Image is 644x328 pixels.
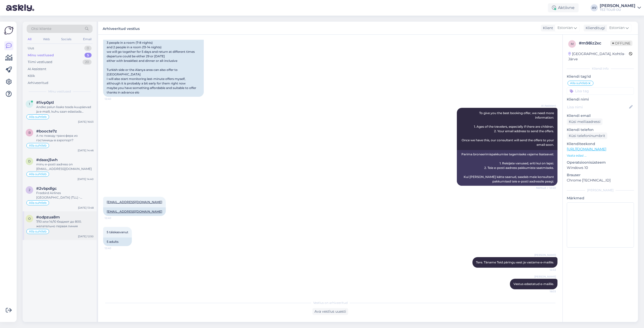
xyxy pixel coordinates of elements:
span: Alla suhtleb [29,173,47,176]
span: Nähtud ✓ 12:40 [536,186,556,190]
a: [PERSON_NAME]TEZ TOUR OÜ [600,4,641,12]
span: Alla suhtleb [570,82,588,85]
span: 1 [29,102,30,106]
span: 12:40 [105,97,124,101]
div: Freebird Airlines [GEOGRAPHIC_DATA] (TLL) - [GEOGRAPHIC_DATA] ([GEOGRAPHIC_DATA]) - [GEOGRAPHIC_D... [36,191,94,200]
div: Email [82,36,93,42]
span: m [571,42,574,46]
div: Parima broneerimispakkumise tegemiseks vajame lisateavet: 1. Reisijate vanused, eriti kui on laps... [457,150,557,186]
div: Kõik [28,73,35,78]
span: [PERSON_NAME] [534,253,556,257]
div: Arhiveeritud [28,80,48,85]
div: Socials [60,36,72,42]
div: [GEOGRAPHIC_DATA], Kohtla-Järve [568,51,629,62]
div: [DATE] 16:03 [78,120,94,124]
span: 12:40 [105,216,124,220]
span: b [28,131,31,134]
div: All [27,36,32,42]
span: #odpzua8m [36,215,60,219]
div: 5 [85,53,92,58]
span: Alla suhtleb [29,115,47,118]
div: # m98iz2xc [579,40,610,46]
span: 12:43 [537,268,556,272]
a: [URL][DOMAIN_NAME] [567,147,606,151]
span: Estonian [557,25,573,31]
input: Lisa nimi [567,104,628,110]
span: Vestlus on arhiveeritud [313,301,348,305]
a: [EMAIL_ADDRESS][DOMAIN_NAME] [107,210,162,213]
p: Vaata edasi ... [567,153,634,158]
span: Alla suhtleb [29,144,47,147]
div: Hello we would like a travel offer 3 people in a room (7-8 nights) and 2 people in a room (13-14 ... [103,29,204,97]
input: Lisa tag [567,87,634,95]
span: #2vbpdlgc [36,186,57,191]
div: Kliendi info [567,66,634,71]
span: To give you the best booking offer, we need more information: 1. Ages of the travelers, especiall... [462,111,555,147]
span: Alla suhtleb [29,230,47,233]
div: 0 [84,46,92,51]
span: #daaxj5wh [36,158,58,162]
span: #1ivp0ptl [36,100,54,105]
div: Aktiivne [548,3,579,12]
span: d [28,159,31,163]
label: Arhiveeritud vestlus [103,25,140,31]
p: Brauser [567,172,634,178]
div: minu e-posti aadress on [EMAIL_ADDRESS][DOMAIN_NAME] [36,162,94,171]
div: А по поводу трансфера из гостиницы в аэропорт? [36,133,94,143]
span: Alla suhtleb [29,201,47,204]
span: Tere. Täname Teid päringu eest ja vastame e-mailile. [476,260,554,264]
div: Küsi meiliaadressi [567,118,602,125]
p: Operatsioonisüsteem [567,160,634,165]
div: [DATE] 13:48 [78,206,94,210]
span: [PERSON_NAME] [534,275,556,278]
div: [DATE] 12:50 [78,235,94,238]
div: [PERSON_NAME] [567,188,634,193]
span: Vastus edastatud e-mailile. [513,282,554,286]
span: o [28,217,31,220]
span: 2 [29,188,30,192]
p: Märkmed [567,196,634,201]
img: Askly Logo [4,26,14,35]
div: Minu vestlused [28,53,54,58]
div: Klient [541,25,553,31]
span: 5 täiskasvanut [107,230,128,234]
div: [DATE] 14:46 [78,149,94,152]
div: Uus [28,46,34,51]
div: 20 [83,60,92,65]
p: Kliendi nimi [567,97,634,102]
div: Klienditugi [584,25,605,31]
p: Kliendi email [567,113,634,118]
span: Minu vestlused [48,89,71,94]
div: Tiimi vestlused [28,60,52,65]
span: AI Assistent [537,104,556,108]
span: #boocte7z [36,129,57,133]
p: Kliendi tag'id [567,74,634,79]
div: 7/10 или 14/10 бюджет до 800. желательно первая линия [36,219,94,228]
p: Klienditeekond [567,141,634,147]
div: Küsi telefoninumbrit [567,132,607,139]
div: Web [42,36,51,42]
div: 5 adults [103,238,132,246]
a: [EMAIL_ADDRESS][DOMAIN_NAME] [107,200,162,204]
span: Offline [610,40,632,46]
div: AV [591,4,598,11]
div: [DATE] 14:40 [77,177,94,181]
p: Windows 10 [567,165,634,170]
div: [PERSON_NAME] [600,4,635,8]
div: Andke palun lisaks teada kuupäevad ja e-maili, kuhu saan edastada pakkumised. [36,105,94,114]
span: 18:03 [537,290,556,293]
div: TEZ TOUR OÜ [600,8,635,12]
p: Chrome [TECHNICAL_ID] [567,178,634,183]
span: Otsi kliente [31,26,51,31]
span: 12:40 [105,246,124,250]
p: Kliendi telefon [567,127,634,132]
div: AI Assistent [28,67,46,72]
div: Ava vestlus uuesti [312,308,348,315]
span: Estonian [609,25,625,31]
